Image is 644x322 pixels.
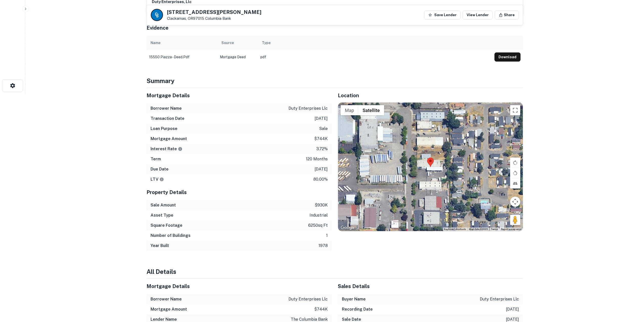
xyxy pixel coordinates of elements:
[159,177,164,182] svg: LTVs displayed on the website are for informational purposes only and may be reported incorrectly...
[217,36,258,50] th: Source
[510,178,520,188] button: Tilt map
[510,158,520,168] button: Rotate map clockwise
[151,306,187,312] h6: Mortgage Amount
[151,296,182,302] h6: Borrower Name
[167,10,261,15] h5: [STREET_ADDRESS][PERSON_NAME]
[151,105,182,111] h6: Borrower Name
[314,306,328,312] p: $744k
[151,136,187,142] h6: Mortgage Amount
[306,156,328,162] p: 120 months
[314,136,328,142] p: $744k
[151,126,177,132] h6: Loan Purpose
[178,147,182,151] svg: The interest rates displayed on the website are for informational purposes only and may be report...
[147,36,217,50] th: Name
[308,222,328,229] p: 6250 sq ft
[151,176,164,182] h6: LTV
[288,105,328,111] p: duty enterprises llc
[151,116,184,122] h6: Transaction Date
[494,52,521,62] button: Download
[319,243,328,249] p: 1978
[151,222,182,229] h6: Square Footage
[316,146,328,152] p: 3.72%
[480,296,519,302] p: duty enterprises llc
[506,306,519,312] p: [DATE]
[510,168,520,178] button: Rotate map counterclockwise
[309,212,328,218] p: industrial
[510,105,520,115] button: Toggle fullscreen view
[339,224,356,231] img: Google
[262,40,271,46] div: Type
[501,228,521,231] a: Report a map error
[151,233,191,239] h6: Number of Buildings
[342,296,366,302] h6: Buyer Name
[315,116,328,122] p: [DATE]
[338,282,523,290] h5: Sales Details
[463,10,493,20] a: View Lender
[147,50,217,64] td: 15550 piazza - deed.pdf
[151,156,161,162] h6: Term
[339,224,356,231] a: Open this area in Google Maps (opens a new window)
[288,296,328,302] p: duty enterprises llc
[358,105,384,115] button: Show satellite imagery
[167,16,261,21] p: Clackamas, OR97015
[342,306,373,312] h6: Recording Date
[341,105,358,115] button: Show street map
[221,40,234,46] div: Source
[258,36,492,50] th: Type
[151,212,173,218] h6: Asset Type
[338,92,523,99] h5: Location
[205,16,231,21] a: Columbia Bank
[147,76,523,85] h4: Summary
[147,92,332,99] h5: Mortgage Details
[444,228,466,231] button: Keyboard shortcuts
[424,10,461,20] button: Save Lender
[319,126,328,132] p: sale
[151,243,169,249] h6: Year Built
[495,10,519,20] button: Share
[315,166,328,172] p: [DATE]
[147,282,332,290] h5: Mortgage Details
[510,197,520,207] button: Map camera controls
[510,215,520,225] button: Drag Pegman onto the map to open Street View
[151,146,182,152] h6: Interest Rate
[619,281,644,306] iframe: Chat Widget
[147,36,523,64] div: scrollable content
[491,228,498,231] a: Terms (opens in new tab)
[258,50,492,64] td: pdf
[469,228,488,231] span: Map data ©2025
[147,188,332,196] h5: Property Details
[217,50,258,64] td: Mortgage Deed
[147,24,169,32] h5: Evidence
[147,267,523,276] h4: All Details
[151,166,169,172] h6: Due Date
[326,233,328,239] p: 1
[315,202,328,208] p: $930k
[313,176,328,182] p: 80.00%
[151,202,176,208] h6: Sale Amount
[151,40,160,46] div: Name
